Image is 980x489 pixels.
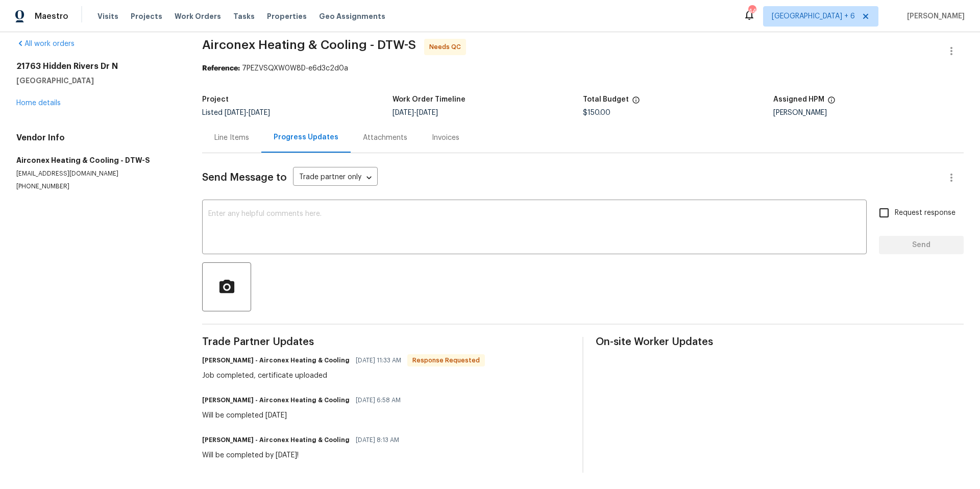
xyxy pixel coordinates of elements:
span: Response Requested [408,355,484,365]
div: Invoices [432,133,459,143]
span: Listed [202,109,270,116]
div: 44 [748,6,755,16]
p: [PHONE_NUMBER] [16,182,178,191]
div: Trade partner only [293,169,378,186]
h5: Work Order Timeline [393,96,465,103]
b: Reference: [202,65,240,72]
h5: Assigned HPM [773,96,824,103]
div: 7PEZVSQXW0W8D-e6d3c2d0a [202,63,964,74]
p: [EMAIL_ADDRESS][DOMAIN_NAME] [16,169,178,178]
span: Needs QC [429,42,465,52]
span: Work Orders [175,11,221,21]
h5: Total Budget [583,96,629,103]
span: On-site Worker Updates [596,337,964,347]
h6: [PERSON_NAME] - Airconex Heating & Cooling [202,395,350,405]
span: Visits [97,11,118,21]
span: - [225,109,270,116]
span: [DATE] [393,109,414,116]
span: [GEOGRAPHIC_DATA] + 6 [772,11,855,21]
span: The total cost of line items that have been proposed by Opendoor. This sum includes line items th... [632,96,640,109]
h5: Project [202,96,229,103]
h6: [PERSON_NAME] - Airconex Heating & Cooling [202,355,350,365]
span: - [393,109,438,116]
span: The hpm assigned to this work order. [827,96,836,109]
span: Airconex Heating & Cooling - DTW-S [202,39,416,51]
div: Will be completed [DATE] [202,410,407,421]
span: Maestro [35,11,68,21]
span: [DATE] 11:33 AM [356,355,401,365]
h5: Airconex Heating & Cooling - DTW-S [16,155,178,165]
span: Tasks [233,13,255,20]
a: Home details [16,100,61,107]
div: Will be completed by [DATE]! [202,450,405,460]
div: Line Items [214,133,249,143]
span: [DATE] [416,109,438,116]
h5: [GEOGRAPHIC_DATA] [16,76,178,86]
span: Geo Assignments [319,11,385,21]
span: Trade Partner Updates [202,337,570,347]
div: Attachments [363,133,407,143]
div: Progress Updates [274,132,338,142]
span: Request response [895,208,955,218]
div: Job completed, certificate uploaded [202,371,485,381]
div: [PERSON_NAME] [773,109,964,116]
span: [DATE] 6:58 AM [356,395,401,405]
h4: Vendor Info [16,133,178,143]
span: [DATE] [225,109,246,116]
span: [DATE] 8:13 AM [356,435,399,445]
span: Properties [267,11,307,21]
span: Projects [131,11,162,21]
span: [DATE] [249,109,270,116]
span: $150.00 [583,109,610,116]
h6: [PERSON_NAME] - Airconex Heating & Cooling [202,435,350,445]
span: Send Message to [202,173,287,183]
h2: 21763 Hidden Rivers Dr N [16,61,178,71]
a: All work orders [16,40,75,47]
span: [PERSON_NAME] [903,11,965,21]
